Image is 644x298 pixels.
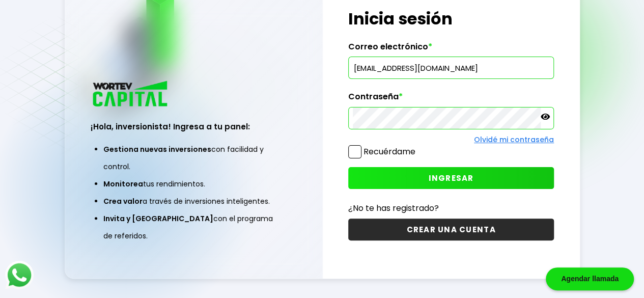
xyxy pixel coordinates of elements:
[103,196,143,206] span: Crea valor
[91,79,171,110] img: logo_wortev_capital
[103,213,213,224] span: Invita y [GEOGRAPHIC_DATA]
[429,173,474,183] span: INGRESAR
[348,202,554,240] a: ¿No te has registrado?CREAR UNA CUENTA
[474,134,554,145] a: Olvidé mi contraseña
[348,92,554,107] label: Contraseña
[103,175,284,193] li: tus rendimientos.
[91,121,296,132] h3: ¡Hola, inversionista! Ingresa a tu panel:
[546,267,634,290] div: Agendar llamada
[348,42,554,57] label: Correo electrónico
[103,144,211,154] span: Gestiona nuevas inversiones
[5,261,34,289] img: logos_whatsapp-icon.242b2217.svg
[348,202,554,214] p: ¿No te has registrado?
[363,146,415,157] label: Recuérdame
[353,57,549,78] input: hola@wortev.capital
[348,219,554,240] button: CREAR UNA CUENTA
[348,7,554,31] h1: Inicia sesión
[348,167,554,189] button: INGRESAR
[103,193,284,210] li: a través de inversiones inteligentes.
[103,141,284,175] li: con facilidad y control.
[103,210,284,245] li: con el programa de referidos.
[103,179,143,189] span: Monitorea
